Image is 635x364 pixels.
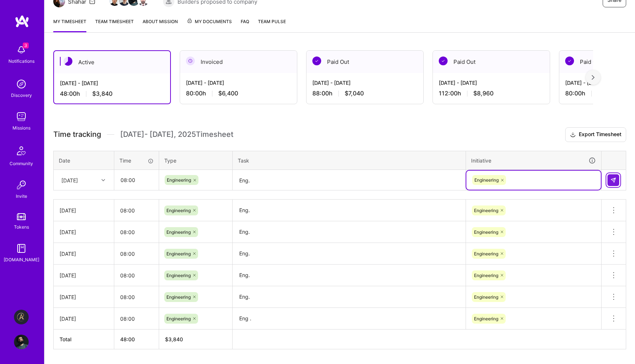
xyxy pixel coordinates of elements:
input: HH:MM [114,309,159,328]
a: FAQ [241,18,249,32]
div: [DATE] [60,315,108,323]
div: Discovery [11,91,32,99]
img: User Avatar [14,335,29,349]
span: [DATE] - [DATE] , 2025 Timesheet [120,130,233,139]
textarea: Eng. [233,265,465,285]
span: Engineering [474,177,499,183]
a: About Mission [143,18,178,32]
span: Time tracking [53,130,101,139]
img: Community [12,142,30,160]
i: icon Chevron [101,178,105,182]
span: Engineering [166,251,191,256]
span: Team Pulse [258,19,286,24]
img: Paid Out [439,57,448,65]
img: Invoiced [186,57,195,65]
div: [DATE] [61,176,78,184]
img: logo [15,15,29,28]
span: $ 3,840 [165,336,183,342]
input: HH:MM [114,201,159,220]
div: [DATE] [60,207,108,214]
img: tokens [17,213,26,220]
div: Invite [16,192,27,200]
img: right [592,75,595,80]
div: Notifications [8,57,35,65]
div: 48:00 h [60,90,164,98]
span: Engineering [474,316,498,321]
th: Total [54,330,114,349]
span: Engineering [166,273,191,278]
a: Aldea: Transforming Behavior Change Through AI-Driven Coaching [12,310,31,324]
span: My Documents [187,18,232,26]
img: Invite [14,178,29,192]
span: Engineering [474,229,498,235]
span: Engineering [474,294,498,300]
a: Team timesheet [95,18,134,32]
div: [DATE] - [DATE] [312,79,417,87]
textarea: Eng. [233,222,465,242]
a: User Avatar [12,335,31,349]
th: 48:00 [114,330,159,349]
span: Engineering [166,316,191,321]
div: [DATE] - [DATE] [60,79,164,87]
span: Engineering [474,208,498,213]
div: [DATE] - [DATE] [439,79,544,87]
input: HH:MM [114,244,159,263]
span: Engineering [474,273,498,278]
span: Engineering [166,208,191,213]
img: Active [64,57,72,66]
input: HH:MM [115,170,158,190]
input: HH:MM [114,287,159,307]
th: Date [54,151,114,170]
textarea: Eng. [233,171,465,190]
span: $3,840 [92,90,112,98]
div: [DATE] - [DATE] [186,79,291,87]
div: Community [10,160,33,167]
img: teamwork [14,109,29,124]
div: [DATE] [60,272,108,279]
a: Team Pulse [258,18,286,32]
div: 80:00 h [186,90,291,97]
textarea: Eng. [233,244,465,264]
img: bell [14,43,29,57]
textarea: Eng . [233,309,465,329]
span: Engineering [474,251,498,256]
div: [DOMAIN_NAME] [4,256,39,263]
div: [DATE] [60,228,108,236]
div: [DATE] [60,250,108,258]
span: $8,960 [473,90,494,97]
img: Aldea: Transforming Behavior Change Through AI-Driven Coaching [14,310,29,324]
img: Submit [610,177,616,183]
div: null [607,174,620,186]
a: My Documents [187,18,232,32]
input: HH:MM [114,266,159,285]
a: My timesheet [53,18,86,32]
div: Paid Out [306,51,423,73]
div: 112:00 h [439,90,544,97]
img: guide book [14,241,29,256]
span: 3 [23,43,29,48]
div: [DATE] [60,293,108,301]
img: Paid Out [565,57,574,65]
div: Time [119,157,154,164]
div: Invoiced [180,51,297,73]
i: icon Download [570,131,576,139]
div: Paid Out [433,51,550,73]
div: Initiative [471,156,596,165]
div: 88:00 h [312,90,417,97]
div: Missions [12,124,31,132]
th: Task [233,151,466,170]
span: $6,400 [218,90,238,97]
span: Engineering [166,294,191,300]
span: Engineering [167,177,191,183]
span: $7,040 [345,90,364,97]
input: HH:MM [114,222,159,242]
textarea: Eng. [233,200,465,221]
th: Type [159,151,233,170]
img: Paid Out [312,57,321,65]
div: Tokens [14,223,29,231]
span: Engineering [166,229,191,235]
button: Export Timesheet [565,127,626,142]
div: Active [54,51,170,73]
textarea: Eng. [233,287,465,307]
img: discovery [14,77,29,91]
